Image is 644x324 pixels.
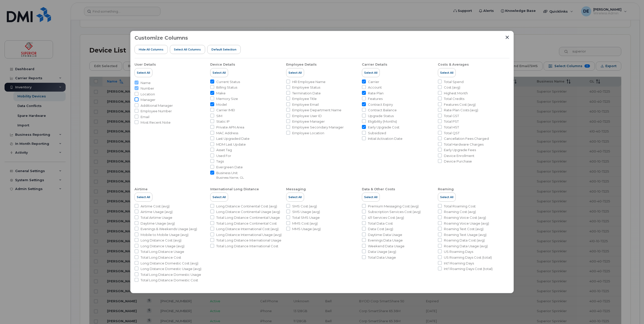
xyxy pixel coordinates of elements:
[216,96,238,101] span: Memory Size
[364,195,378,199] span: Select All
[438,187,454,192] div: Roaming
[444,125,459,130] span: Total HST
[444,159,472,164] span: Device Purchase
[141,221,175,226] span: Daytime Usage (avg)
[141,204,170,209] span: Airtime Cost (avg)
[216,153,231,158] span: Used For
[438,193,456,202] button: Select All
[141,227,197,231] span: Evenings & Weekends Usage (avg)
[135,193,152,202] button: Select All
[141,278,198,283] span: Total Long Distance Domestic Cost
[216,244,278,249] span: Total Long Distance International Cost
[216,232,282,237] span: Long Distance International Usage (avg)
[368,108,397,113] span: Contract Balance
[292,125,344,130] span: Employee Secondary Manager
[292,131,324,136] span: Employee Location
[216,119,230,124] span: Static IP
[216,85,237,90] span: Billing Status
[444,249,473,254] span: US Roaming Days
[141,97,155,102] span: Manager
[368,91,384,96] span: Rate Plan
[137,195,150,199] span: Select All
[216,136,250,141] span: Last Upgraded Date
[444,266,493,271] span: Int'l Roaming Days Cost (total)
[368,85,382,90] span: Account
[368,244,405,249] span: Weekend Data Usage
[216,238,281,243] span: Total Long Distance International Usage
[135,35,188,41] h3: Customize Columns
[368,102,393,107] span: Contract Expiry
[210,193,228,202] button: Select All
[139,47,164,51] span: Hide All Columns
[141,86,154,91] span: Number
[141,261,198,266] span: Long Distance Domestic Cost (avg)
[141,255,181,260] span: Total Long Distance Cost
[444,209,476,214] span: Roaming Cost (avg)
[137,71,150,75] span: Select All
[444,108,478,113] span: Rate Plan Costs (avg)
[216,209,280,214] span: Long Distance Continental Usage (avg)
[210,62,235,67] div: Device Details
[292,119,325,124] span: Employee Manager
[444,153,474,158] span: Device Enrollment
[368,204,419,209] span: Premium Messaging Cost (avg)
[141,266,201,271] span: Long Distance Domestic Usage (avg)
[216,171,244,175] span: Business Unit
[444,142,484,147] span: Total Hardware Charges
[212,195,226,199] span: Select All
[286,62,317,67] div: Employee Details
[444,119,459,124] span: Total PST
[216,102,227,107] span: Model
[292,114,322,118] span: Employee User ID
[368,238,403,243] span: Evenings Data Usage
[135,62,156,67] div: User Details
[141,103,173,108] span: Additional Manager
[210,68,228,77] button: Select All
[368,249,396,254] span: Data Usage (avg)
[216,114,222,118] span: SIM
[216,125,244,130] span: Private APN Area
[364,71,378,75] span: Select All
[362,187,395,192] div: Data & Other Costs
[368,136,402,141] span: Initial Activation Date
[438,68,456,77] button: Select All
[216,108,235,113] span: Carrier IMEI
[141,272,201,277] span: Total Long Distance Domestic Usage
[368,221,393,226] span: Total Data Cost
[368,96,383,101] span: Features
[444,114,459,118] span: Total GST
[141,109,172,114] span: Employee Number
[135,45,168,54] button: Hide All Columns
[362,68,380,77] button: Select All
[211,47,236,51] span: Default Selection
[368,114,394,118] span: Upgrade Status
[362,193,380,202] button: Select All
[444,131,460,136] span: Total QST
[444,85,460,90] span: Cost (avg)
[216,204,277,209] span: Long Distance Continental Cost (avg)
[288,71,302,75] span: Select All
[135,187,148,192] div: Airtime
[292,204,317,209] span: SMS Cost (avg)
[444,255,492,260] span: US Roaming Days Cost (total)
[216,176,244,179] small: Business Name, GL
[292,221,318,226] span: MMS Cost (avg)
[141,249,184,254] span: Total Long Distance Usage
[216,142,246,147] span: MDM Last Update
[292,215,320,220] span: Total SMS Usage
[216,221,277,226] span: Total Long Distance Continental Cost
[141,120,171,125] span: Most Recent Note
[444,227,484,231] span: Roaming Text Cost (avg)
[141,209,173,214] span: Airtime Usage (avg)
[444,238,485,243] span: Roaming Data Cost (avg)
[216,159,224,164] span: Tags
[444,96,464,101] span: Total Credits
[292,91,321,96] span: Termination Date
[141,232,189,237] span: Mobile to Mobile Usage (avg)
[170,45,205,54] button: Select all Columns
[141,244,184,249] span: Long Distance Usage (avg)
[368,227,393,231] span: Data Cost (avg)
[216,91,226,96] span: Make
[207,45,241,54] button: Default Selection
[440,195,453,199] span: Select All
